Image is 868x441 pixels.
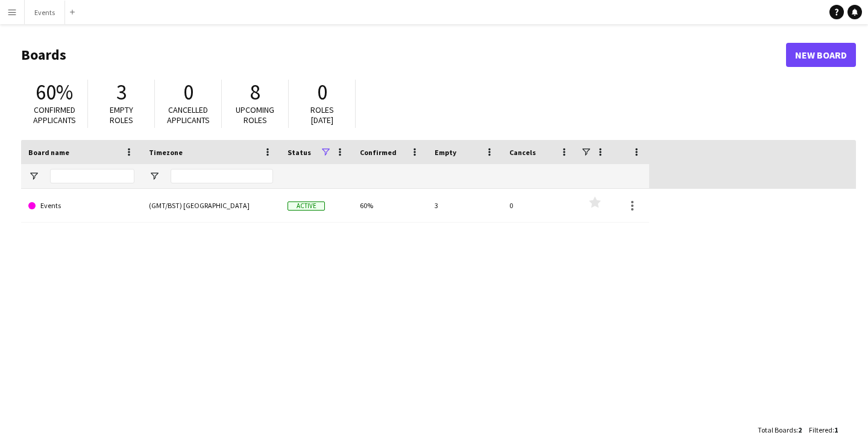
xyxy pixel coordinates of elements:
[236,104,274,125] span: Upcoming roles
[28,171,39,182] button: Open Filter Menu
[427,189,502,222] div: 3
[149,171,160,182] button: Open Filter Menu
[798,425,802,434] span: 2
[110,104,133,125] span: Empty roles
[353,189,427,222] div: 60%
[509,148,536,157] span: Cancels
[435,148,456,157] span: Empty
[25,1,65,24] button: Events
[36,79,73,106] span: 60%
[310,104,334,125] span: Roles [DATE]
[758,425,796,434] span: Total Boards
[809,425,832,434] span: Filtered
[33,104,76,125] span: Confirmed applicants
[28,148,69,157] span: Board name
[50,169,134,183] input: Board name Filter Input
[167,104,210,125] span: Cancelled applicants
[786,43,856,67] a: New Board
[360,148,397,157] span: Confirmed
[171,169,273,183] input: Timezone Filter Input
[502,189,577,222] div: 0
[116,79,127,106] span: 3
[21,46,786,64] h1: Boards
[28,189,134,223] a: Events
[183,79,193,106] span: 0
[317,79,327,106] span: 0
[288,148,311,157] span: Status
[250,79,260,106] span: 8
[142,189,280,222] div: (GMT/BST) [GEOGRAPHIC_DATA]
[149,148,183,157] span: Timezone
[288,201,325,211] span: Active
[834,425,838,434] span: 1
